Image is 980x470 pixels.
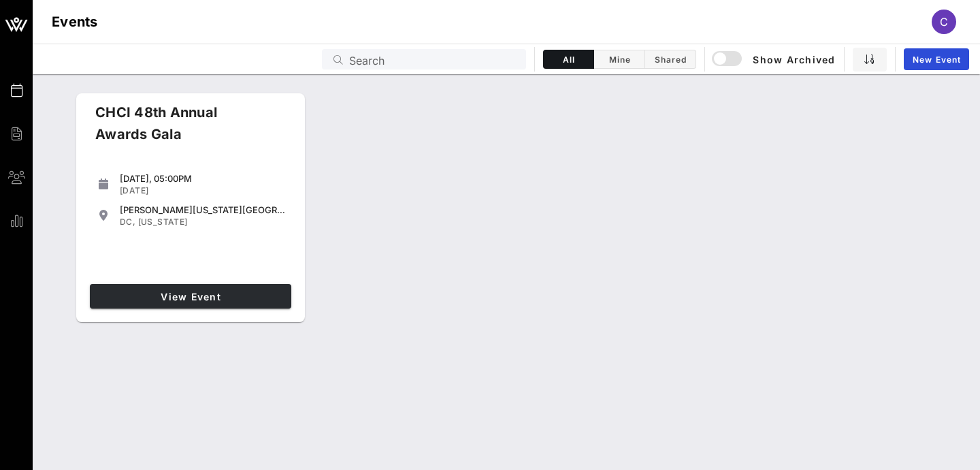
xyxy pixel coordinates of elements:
h1: Events [52,11,98,33]
span: View Event [95,291,286,302]
div: C [932,10,956,34]
div: [PERSON_NAME][US_STATE][GEOGRAPHIC_DATA] [120,204,286,215]
span: Mine [602,54,636,65]
span: All [552,54,585,65]
span: New Event [912,54,961,65]
div: [DATE] [120,185,286,196]
button: Mine [594,50,645,69]
a: New Event [904,48,969,70]
span: C [940,15,948,29]
span: Show Archived [714,51,835,67]
span: DC, [120,217,135,227]
button: All [543,50,594,69]
div: CHCI 48th Annual Awards Gala [84,101,276,156]
div: [DATE], 05:00PM [120,173,286,184]
span: [US_STATE] [138,217,188,227]
button: Show Archived [713,47,836,72]
a: View Event [90,284,291,309]
button: Shared [645,50,696,69]
span: Shared [653,54,687,65]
